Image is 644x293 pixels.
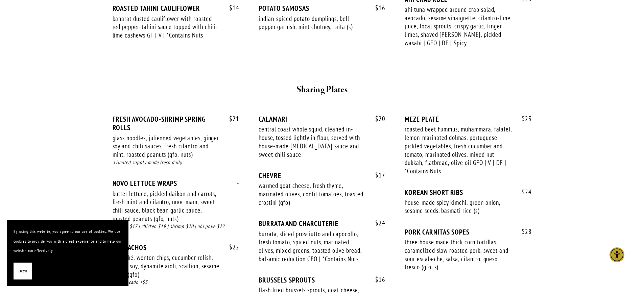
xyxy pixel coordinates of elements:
div: Accessibility Menu [610,247,624,262]
div: warmed goat cheese, fresh thyme, marinated olives, confit tomatoes, toasted crostini (gfo) [259,181,366,206]
button: Okay! [14,263,32,280]
span: 22 [222,243,239,251]
p: By using this website, you agree to our use of cookies. We use cookies to provide you with a grea... [14,227,122,256]
span: 21 [222,115,239,123]
div: a limited supply made fresh daily [113,159,239,167]
div: FRESH AVOCADO-SHRIMP SPRING ROLLS [113,115,239,132]
span: 24 [368,219,385,227]
span: $ [229,243,233,251]
div: KOREAN SHORT RIBS [405,188,531,197]
span: $ [229,4,233,12]
div: glass noodles, julienned vegetables, ginger soy and chili sauces, fresh cilantro and mint, roaste... [113,134,220,159]
div: burrata, sliced prosciutto and capocollo, fresh tomato, spiced nuts, marinated olives, mixed gree... [259,230,366,263]
div: AHI NACHOS [113,243,239,252]
div: MEZE PLATE [405,115,531,123]
div: POTATO SAMOSAS [259,4,385,13]
span: 28 [515,228,532,236]
div: three house made thick corn tortillas, caramelized slow roasted pork, sweet and sour escabeche, s... [405,238,512,271]
div: butter lettuce, pickled daikon and carrots, fresh mint and cilantro, nuoc mam, sweet chili sauce,... [113,190,220,223]
section: Cookie banner [7,220,128,286]
div: ahi tuna wrapped around crab salad, avocado, sesame vinaigrette, cilantro-lime juice, local sprou... [405,5,512,47]
span: 14 [222,4,239,12]
span: $ [375,219,379,227]
span: Okay! [19,266,27,276]
span: 23 [515,115,532,123]
div: baharat dusted cauliflower with roasted red pepper-tahini sauce topped with chili-lime cashews GF... [113,15,220,40]
div: ahi poké, wonton chips, cucumber relish, ginger soy, dynamite aioli, scallion, sesame seeds (gfo) [113,253,220,278]
span: 24 [515,188,532,196]
span: $ [522,227,525,236]
span: 16 [368,4,385,12]
span: 20 [368,115,385,123]
span: $ [522,115,525,123]
span: $ [375,115,379,123]
strong: Sharing Plates [296,84,348,96]
div: central coast whole squid, cleaned in-house, tossed lightly in flour, served with house-made [MED... [259,125,366,158]
span: $ [375,4,379,12]
div: NOVO LETTUCE WRAPS [113,179,239,188]
span: 17 [368,171,385,179]
div: PORK CARNITAS SOPES [405,228,531,236]
div: BURRATA AND CHARCUTERIE [259,219,385,228]
div: indian-spiced potato dumplings, bell pepper garnish, mint chutney, raita (s) [259,15,366,31]
span: 16 [368,276,385,284]
span: - [230,179,239,187]
div: add avocado +$3 [113,278,239,286]
span: $ [522,188,525,196]
span: $ [229,115,233,123]
div: CHEVRE [259,171,385,180]
span: $ [375,171,379,179]
div: roasted beet hummus, muhammara, falafel, lemon-marinated dolmas, portuguese pickled vegetables, f... [405,125,512,175]
div: house-made spicy kimchi, green onion, sesame seeds, basmati rice (s) [405,198,512,215]
div: ROASTED TAHINI CAULIFLOWER [113,4,239,13]
div: BRUSSELS SPROUTS [259,276,385,284]
div: tofu (v) $17 | chicken $19 | shrimp $20 | ahi poke $22 [113,223,239,230]
div: CALAMARI [259,115,385,123]
span: $ [375,275,379,284]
